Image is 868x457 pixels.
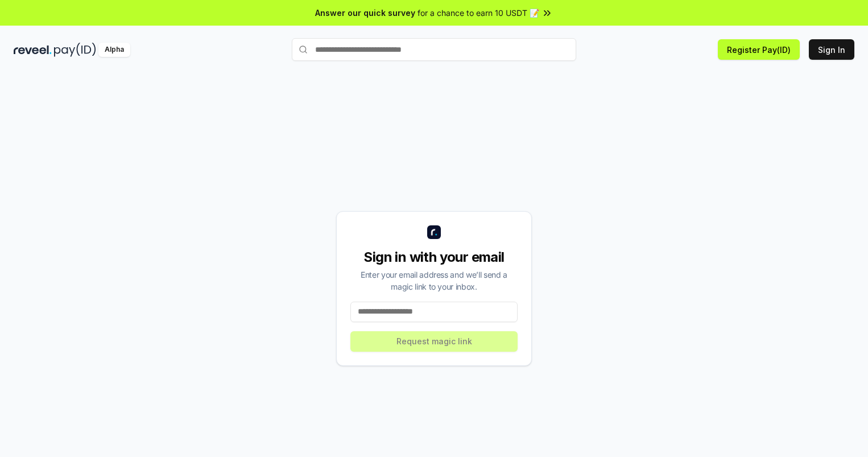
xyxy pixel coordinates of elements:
span: Answer our quick survey [315,7,415,19]
span: for a chance to earn 10 USDT 📝 [418,7,539,19]
button: Register Pay(ID) [718,39,800,60]
img: pay_id [54,43,96,57]
img: logo_small [427,225,441,239]
div: Sign in with your email [350,248,518,266]
div: Alpha [98,43,130,57]
img: reveel_dark [14,43,52,57]
div: Enter your email address and we’ll send a magic link to your inbox. [350,269,518,293]
button: Sign In [809,39,854,60]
